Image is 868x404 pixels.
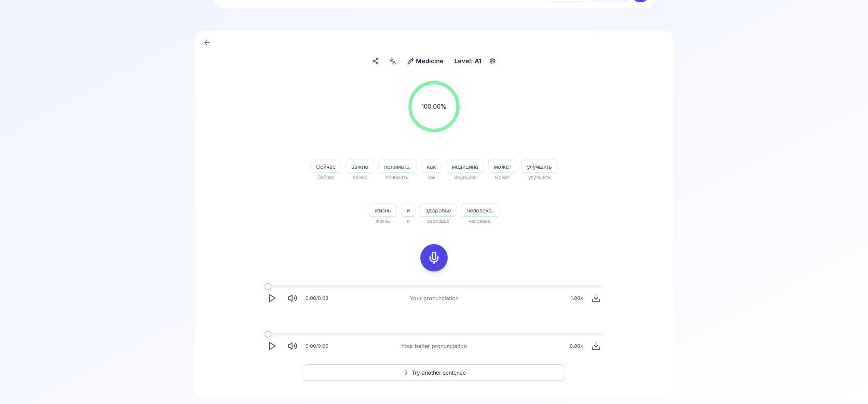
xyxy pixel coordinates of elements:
span: жизнь [369,206,396,214]
span: как [421,163,442,171]
button: Mute [285,338,300,353]
button: как [421,159,442,173]
button: Mute [285,291,300,306]
span: улучшить [521,173,558,181]
span: человека. [461,206,499,214]
button: Play [265,338,280,353]
div: 0:00 / 0:06 [306,343,328,349]
button: Level: A1 [452,55,498,67]
button: понимать, [378,159,417,173]
div: 1.00 x [568,291,586,305]
span: понимать, [379,163,417,171]
button: медицина [446,159,484,173]
button: человека. [461,203,499,217]
span: и [401,206,415,214]
div: Level: A1 [452,55,484,67]
span: человека. [461,217,499,225]
span: здоровье [420,217,457,225]
span: жизнь [369,217,397,225]
span: может [488,173,517,181]
button: и [401,203,416,217]
span: медицина [446,163,484,171]
span: важно [346,163,374,171]
span: Сейчас [311,163,341,171]
button: Download audio [588,338,603,353]
span: 100.00 % [421,102,447,111]
button: Сейчас [310,159,341,173]
span: Medicine [416,56,444,66]
div: 0:00 / 0:08 [306,295,328,302]
span: важно [345,173,374,181]
span: как [421,173,442,181]
span: и [401,217,416,225]
span: медицина [446,173,484,181]
button: Download audio [588,291,603,306]
div: Your better pronunciation [401,342,467,350]
button: улучшить [521,159,558,173]
button: здоровье [420,203,457,217]
button: может [488,159,517,173]
button: Try another sentence [303,364,565,381]
div: Your pronunciation [410,294,459,302]
span: может [488,163,517,171]
div: 0.80 x [567,339,586,353]
span: здоровье [420,206,457,214]
button: Medicine [404,55,446,67]
span: Сейчас [310,173,341,181]
button: жизнь [369,203,397,217]
span: понимать, [378,173,417,181]
span: улучшить [521,163,557,171]
button: важно [345,159,374,173]
button: Play [265,291,280,306]
span: Try another sentence [412,368,466,377]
